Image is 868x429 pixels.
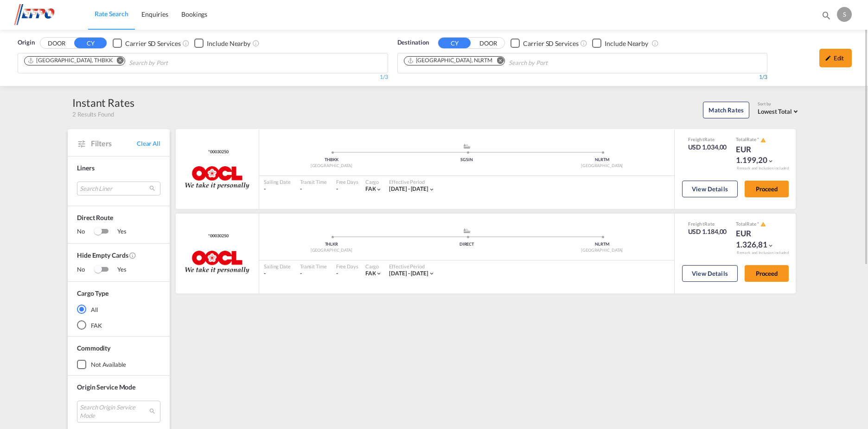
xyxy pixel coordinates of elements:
[745,181,789,197] button: Proceed
[182,39,190,47] md-icon: Unchecked: Search for CY (Container Yard) services for all selected carriers.Checked : Search for...
[534,241,670,247] div: NLRTM
[651,39,659,47] md-icon: Unchecked: Ignores neighbouring ports when fetching rates.Checked : Includes neighbouring ports w...
[264,247,399,253] div: [GEOGRAPHIC_DATA]
[72,110,114,118] span: 2 Results Found
[759,136,766,143] button: icon-alert
[77,227,94,236] span: No
[736,228,782,250] div: EUR 1.326,81
[206,233,228,239] span: *00030250
[206,149,228,155] div: Contract / Rate Agreement / Tariff / Spot Pricing Reference Number: *00030250
[688,136,727,143] div: Freight Rate
[336,263,358,270] div: Free Days
[141,10,168,18] span: Enquiries
[703,102,749,118] button: Match Rates
[336,185,338,193] div: -
[402,53,601,71] md-chips-wrap: Chips container. Use arrow keys to select chips.
[399,241,535,247] div: DIRECT
[264,157,399,163] div: THBKK
[472,38,504,49] button: DOOR
[758,108,792,115] span: Lowest Total
[523,39,578,48] div: Carrier SD Services
[389,178,435,185] div: Effective Period
[111,57,125,66] button: Remove
[759,221,766,228] button: icon-alert
[756,136,760,142] span: Subject to Remarks
[760,137,766,143] md-icon: icon-alert
[730,250,796,255] div: Remark and Inclusion included
[389,270,428,277] span: [DATE] - [DATE]
[605,39,648,48] div: Include Nearby
[758,101,800,107] div: Sort by
[77,213,160,227] span: Direct Route
[27,57,113,65] div: Bangkok, THBKK
[264,241,399,247] div: THLKR
[682,265,738,282] button: View Details
[137,139,160,148] span: Clear All
[264,270,291,278] div: -
[40,38,73,49] button: DOOR
[819,49,852,67] div: icon-pencilEdit
[95,10,128,18] span: Rate Search
[389,185,428,193] div: 20 Sep 2025 - 14 Oct 2025
[407,57,495,65] div: Press delete to remove this chip.
[77,344,110,352] span: Commodity
[825,55,831,61] md-icon: icon-pencil
[688,221,727,227] div: Freight Rate
[206,233,228,239] div: Contract / Rate Agreement / Tariff / Spot Pricing Reference Number: *00030250
[389,263,435,270] div: Effective Period
[18,38,34,47] span: Origin
[760,221,766,227] md-icon: icon-alert
[821,10,831,20] md-icon: icon-magnify
[23,53,221,71] md-chips-wrap: Chips container. Use arrow keys to select chips.
[264,263,291,270] div: Sailing Date
[399,157,535,163] div: SGSIN
[491,57,504,66] button: Remove
[580,39,587,47] md-icon: Unchecked: Search for CY (Container Yard) services for all selected carriers.Checked : Search for...
[108,227,127,236] span: Yes
[300,270,327,278] div: -
[534,157,670,163] div: NLRTM
[756,221,760,227] span: Subject to Remarks
[837,7,852,22] div: s
[736,136,782,143] div: Total Rate
[389,270,428,278] div: 20 Sep 2025 - 14 Oct 2025
[77,320,160,330] md-radio-button: FAK
[336,270,338,278] div: -
[252,39,260,47] md-icon: Unchecked: Ignores neighbouring ports when fetching rates.Checked : Includes neighbouring ports w...
[365,185,376,192] span: FAK
[389,185,428,192] span: [DATE] - [DATE]
[397,38,429,47] span: Destination
[300,263,327,270] div: Transit Time
[736,144,782,166] div: EUR 1.199,20
[767,242,774,249] md-icon: icon-chevron-down
[397,73,768,81] div: 1/3
[77,251,160,265] span: Hide Empty Cards
[72,95,134,110] div: Instant Rates
[108,265,127,274] span: Yes
[509,56,597,71] input: Search by Port
[206,149,228,155] span: *00030250
[77,265,94,274] span: No
[77,383,135,391] span: Origin Service Mode
[264,163,399,169] div: [GEOGRAPHIC_DATA]
[534,163,670,169] div: [GEOGRAPHIC_DATA]
[461,228,472,233] md-icon: assets/icons/custom/ship-fill.svg
[77,289,108,298] div: Cargo Type
[181,10,207,18] span: Bookings
[438,38,471,48] button: CY
[77,164,94,172] span: Liners
[185,251,250,274] img: OOCL
[407,57,493,65] div: Rotterdam, NLRTM
[365,270,376,277] span: FAK
[300,185,327,193] div: -
[688,143,727,152] div: USD 1.034,00
[767,158,774,164] md-icon: icon-chevron-down
[27,57,115,65] div: Press delete to remove this chip.
[264,178,291,185] div: Sailing Date
[14,4,77,25] img: d38966e06f5511efa686cdb0e1f57a29.png
[194,38,250,48] md-checkbox: Checkbox No Ink
[461,144,472,149] md-icon: assets/icons/custom/ship-fill.svg
[376,270,382,277] md-icon: icon-chevron-down
[300,178,327,185] div: Transit Time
